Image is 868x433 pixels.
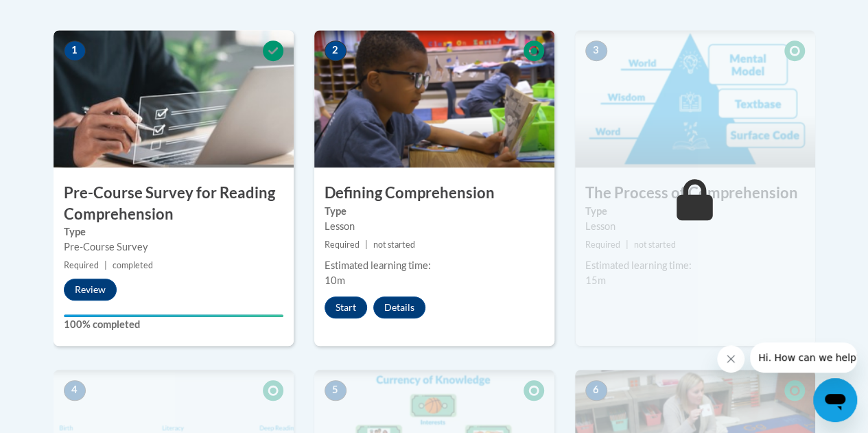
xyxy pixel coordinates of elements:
span: 6 [585,380,607,401]
button: Review [64,279,117,301]
iframe: Close message [717,345,744,373]
span: 1 [64,40,86,61]
span: Required [64,260,99,270]
label: Type [585,204,805,219]
h3: Defining Comprehension [314,183,554,204]
img: Course Image [314,30,554,167]
label: Type [325,204,544,219]
span: 10m [325,274,345,286]
button: Start [325,296,367,318]
img: Course Image [54,30,294,167]
div: Lesson [585,219,805,234]
label: 100% completed [64,317,283,332]
img: Course Image [575,30,815,167]
div: Pre-Course Survey [64,239,283,255]
span: 4 [64,380,86,401]
span: | [626,239,629,250]
span: completed [113,260,153,270]
span: 5 [325,380,347,401]
h3: Pre-Course Survey for Reading Comprehension [54,183,294,225]
span: 15m [585,274,606,286]
div: Lesson [325,219,544,234]
iframe: Button to launch messaging window [813,378,857,422]
span: Required [325,239,360,250]
button: Details [373,296,425,318]
span: 2 [325,40,347,61]
span: 3 [585,40,607,61]
span: | [365,239,368,250]
h3: The Process of Comprehension [575,183,815,204]
span: | [104,260,107,270]
span: Hi. How can we help? [8,10,111,21]
iframe: Message from company [750,342,857,373]
div: Your progress [64,314,283,317]
label: Type [64,224,283,239]
div: Estimated learning time: [325,258,544,273]
div: Estimated learning time: [585,258,805,273]
span: not started [634,239,676,250]
span: not started [373,239,415,250]
span: Required [585,239,620,250]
